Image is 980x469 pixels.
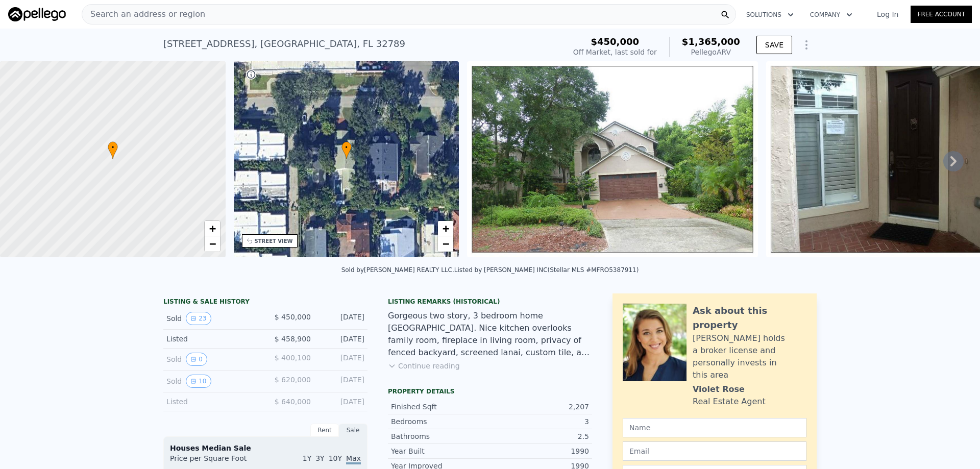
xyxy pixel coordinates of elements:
[329,454,342,462] span: 10Y
[693,396,766,408] div: Real Estate Agent
[166,397,257,407] div: Listed
[319,312,364,325] div: [DATE]
[170,443,361,453] div: Houses Median Sale
[186,353,207,366] button: View historical data
[443,222,449,235] span: +
[166,312,257,325] div: Sold
[391,446,490,456] div: Year Built
[108,143,118,152] span: •
[319,397,364,407] div: [DATE]
[205,221,220,236] a: Zoom in
[388,298,592,306] div: Listing Remarks (Historical)
[346,454,361,464] span: Max
[341,143,352,152] span: •
[443,237,449,250] span: −
[186,375,211,388] button: View historical data
[490,402,589,412] div: 2,207
[166,334,257,344] div: Listed
[275,376,311,384] span: $ 620,000
[108,141,118,159] div: •
[682,36,740,47] span: $1,365,000
[756,36,792,54] button: SAVE
[166,375,257,388] div: Sold
[339,424,367,437] div: Sale
[275,335,311,343] span: $ 458,900
[693,383,745,396] div: Violet Rose
[693,332,806,381] div: [PERSON_NAME] holds a broker license and personally invests in this area
[275,354,311,362] span: $ 400,100
[796,35,817,55] button: Show Options
[682,47,740,57] div: Pellego ARV
[467,61,758,257] img: Sale: 46445177 Parcel: 48310876
[166,353,257,366] div: Sold
[438,221,453,236] a: Zoom in
[319,375,364,388] div: [DATE]
[490,446,589,456] div: 1990
[341,141,352,159] div: •
[319,334,364,344] div: [DATE]
[205,236,220,252] a: Zoom out
[391,431,490,441] div: Bathrooms
[865,9,911,19] a: Log In
[911,6,972,23] a: Free Account
[303,454,311,462] span: 1Y
[388,310,592,359] div: Gorgeous two story, 3 bedroom home [GEOGRAPHIC_DATA]. Nice kitchen overlooks family room, firepla...
[623,418,806,437] input: Name
[209,237,215,250] span: −
[163,298,367,308] div: LISTING & SALE HISTORY
[802,6,861,24] button: Company
[591,36,640,47] span: $450,000
[738,6,802,24] button: Solutions
[454,266,639,274] div: Listed by [PERSON_NAME] INC (Stellar MLS #MFRO5387911)
[319,353,364,366] div: [DATE]
[315,454,324,462] span: 3Y
[163,37,405,51] div: [STREET_ADDRESS] , [GEOGRAPHIC_DATA] , FL 32789
[573,47,657,57] div: Off Market, last sold for
[388,387,592,396] div: Property details
[391,402,490,412] div: Finished Sqft
[693,304,806,332] div: Ask about this property
[209,222,215,235] span: +
[186,312,211,325] button: View historical data
[391,416,490,427] div: Bedrooms
[490,431,589,441] div: 2.5
[310,424,339,437] div: Rent
[275,313,311,321] span: $ 450,000
[255,237,293,245] div: STREET VIEW
[490,416,589,427] div: 3
[438,236,453,252] a: Zoom out
[341,266,454,274] div: Sold by [PERSON_NAME] REALTY LLC .
[388,361,460,371] button: Continue reading
[82,8,205,20] span: Search an address or region
[623,441,806,461] input: Email
[275,398,311,406] span: $ 640,000
[8,7,66,21] img: Pellego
